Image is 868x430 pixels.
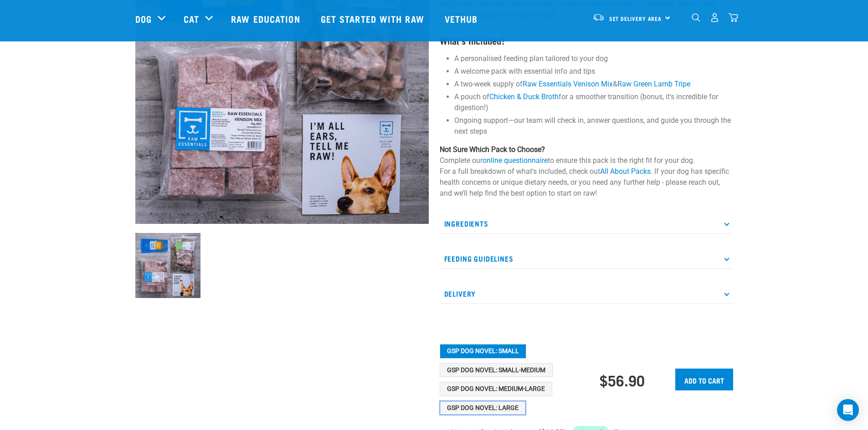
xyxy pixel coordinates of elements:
[729,13,738,22] img: home-icon@2x.png
[710,13,719,22] img: user.png
[440,145,545,154] strong: Not Sure Which Pack to Choose?
[440,401,526,415] button: GSP Dog Novel: Large
[692,13,700,22] img: home-icon-1@2x.png
[483,156,548,165] a: online questionnaire
[312,0,436,37] a: Get started with Raw
[440,248,733,269] p: Feeding Guidelines
[454,91,733,113] li: A pouch of for a smoother transition (bonus, it's incredible for digestion!)
[837,399,859,421] div: Open Intercom Messenger
[600,167,651,176] a: All About Packs
[609,17,662,20] span: Set Delivery Area
[135,12,152,25] a: Dog
[440,382,552,396] button: GSP Dog Novel: Medium-Large
[222,0,311,37] a: Raw Education
[454,66,733,77] li: A welcome pack with essential info and tips
[592,13,605,21] img: van-moving.png
[523,80,613,88] a: Raw Essentials Venison Mix
[600,372,645,388] div: $56.90
[184,12,199,25] a: Cat
[440,283,733,304] p: Delivery
[675,369,733,390] input: Add to cart
[440,144,733,199] p: Complete our to ensure this pack is the right fit for your dog. For a full breakdown of what's in...
[617,80,690,88] a: Raw Green Lamb Tripe
[440,344,526,359] button: GSP Dog Novel: Small
[454,79,733,90] li: A two-week supply of &
[440,213,733,234] p: Ingredients
[436,0,489,37] a: Vethub
[454,53,733,64] li: A personalised feeding plan tailored to your dog
[135,233,200,298] img: NSP Dog Novel Update
[454,115,733,137] li: Ongoing support—our team will check in, answer questions, and guide you through the next steps
[489,92,559,101] a: Chicken & Duck Broth
[440,363,553,378] button: GSP Dog Novel: Small-Medium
